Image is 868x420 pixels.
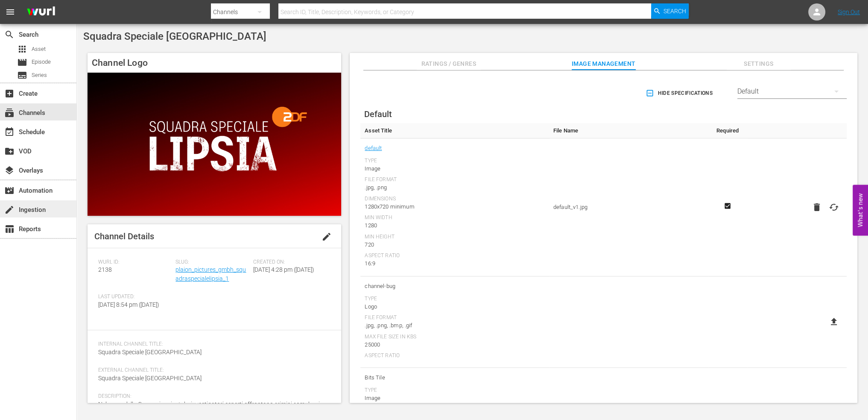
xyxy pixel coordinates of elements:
div: Type [365,387,545,394]
span: External Channel Title: [98,367,326,374]
div: File Format [365,314,545,321]
button: edit [316,226,337,247]
span: Squadra Speciale [GEOGRAPHIC_DATA] [98,375,202,382]
span: Created On: [253,259,326,266]
div: Type [365,296,545,303]
span: Schedule [4,127,15,137]
div: Aspect Ratio [365,352,545,359]
span: VOD [4,146,15,156]
th: Asset Title [360,123,549,138]
span: Asset [32,45,46,53]
div: 1280x720 minimum [365,203,545,211]
span: Overlays [4,165,15,176]
span: 2138 [98,266,112,273]
span: Search [663,3,686,19]
span: Default [364,109,392,119]
div: Min Height [365,234,545,241]
div: 720 [365,241,545,249]
span: Reports [4,224,15,234]
span: Internal Channel Title: [98,341,326,348]
div: .jpg, .png, .bmp, .gif [365,321,545,330]
div: Max File Size In Kbs [365,334,545,341]
th: File Name [549,123,708,138]
div: Dimensions [365,196,545,203]
span: Channel Details [94,231,154,241]
span: Hide Specifications [647,89,713,98]
span: menu [5,7,15,17]
span: Automation [4,185,15,196]
span: Search [4,29,15,40]
div: Image [365,394,545,402]
h4: Channel Logo [88,53,341,73]
div: Logo [365,303,545,311]
span: edit [321,232,332,242]
div: Aspect Ratio [365,253,545,259]
span: Ratings / Genres [417,59,481,69]
th: Required [708,123,748,138]
div: Image [365,164,545,173]
a: default [365,143,382,154]
button: Open Feedback Widget [853,185,868,235]
div: 25000 [365,341,545,349]
img: Squadra Speciale Lipsia [88,73,341,215]
span: [DATE] 8:54 pm ([DATE]) [98,301,159,308]
span: Description: [98,393,326,400]
div: 16:9 [365,259,545,268]
span: Settings [727,59,791,69]
span: [DATE] 4:28 pm ([DATE]) [253,266,314,273]
div: 1280 [365,221,545,230]
svg: Required [722,202,733,210]
span: Create [4,88,15,99]
span: Episode [17,57,27,68]
span: Slug: [175,259,248,266]
span: Wurl ID: [98,259,171,266]
a: plaion_pictures_gmbh_squadraspecialelipsia_1 [175,266,246,282]
span: Episode [32,58,51,66]
img: ans4CAIJ8jUAAAAAAAAAAAAAAAAAAAAAAAAgQb4GAAAAAAAAAAAAAAAAAAAAAAAAJMjXAAAAAAAAAAAAAAAAAAAAAAAAgAT5G... [20,2,61,22]
span: Bits Tile [365,372,545,383]
span: Asset [17,44,27,54]
span: Channels [4,108,15,118]
div: File Format [365,176,545,183]
td: default_v1.jpg [549,138,708,276]
button: Search [651,3,689,19]
span: Series [17,70,27,80]
span: Image Management [572,59,636,69]
button: Hide Specifications [644,81,716,105]
div: Min Width [365,214,545,221]
div: .jpg, .png [365,183,545,192]
div: Type [365,158,545,164]
a: Sign Out [838,9,860,15]
span: Ingestion [4,205,15,215]
span: Last Updated: [98,294,171,300]
span: Series [32,71,47,79]
span: channel-bug [365,281,545,292]
span: Squadra Speciale [GEOGRAPHIC_DATA] [83,30,266,42]
span: Squadra Speciale [GEOGRAPHIC_DATA] [98,349,202,355]
div: Default [737,79,847,103]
